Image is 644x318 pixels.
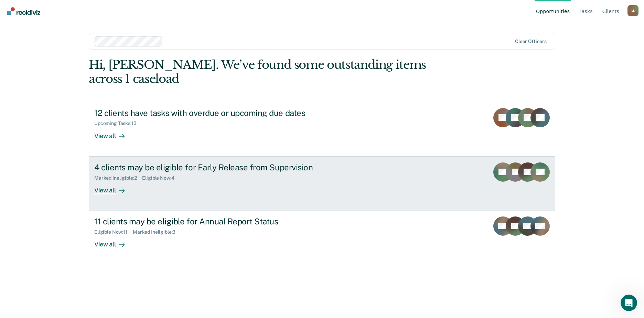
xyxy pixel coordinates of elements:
[94,108,336,118] div: 12 clients have tasks with overdue or upcoming due dates
[94,181,133,194] div: View all
[621,295,637,311] iframe: Intercom live chat
[89,157,555,211] a: 4 clients may be eligible for Early Release from SupervisionMarked Ineligible:2Eligible Now:4View...
[133,229,181,235] div: Marked Ineligible : 3
[515,39,547,44] div: Clear officers
[94,126,133,140] div: View all
[627,5,638,16] div: C D
[142,175,180,181] div: Eligible Now : 4
[94,162,336,172] div: 4 clients may be eligible for Early Release from Supervision
[94,120,142,126] div: Upcoming Tasks : 13
[94,229,133,235] div: Eligible Now : 11
[89,211,555,265] a: 11 clients may be eligible for Annual Report StatusEligible Now:11Marked Ineligible:3View all
[89,103,555,157] a: 12 clients have tasks with overdue or upcoming due datesUpcoming Tasks:13View all
[94,216,336,226] div: 11 clients may be eligible for Annual Report Status
[94,175,142,181] div: Marked Ineligible : 2
[627,5,638,16] button: Profile dropdown button
[94,235,133,248] div: View all
[7,7,40,15] img: Recidiviz
[89,58,462,86] div: Hi, [PERSON_NAME]. We’ve found some outstanding items across 1 caseload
